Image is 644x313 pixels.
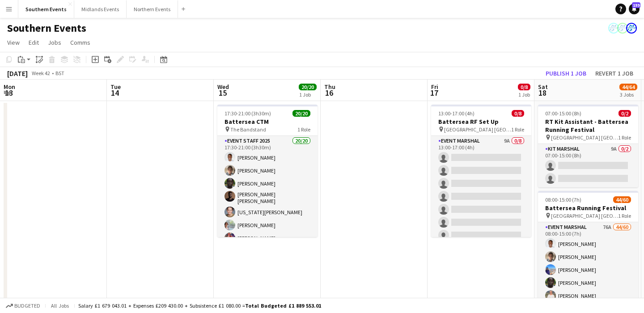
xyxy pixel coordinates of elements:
h3: Battersea CTM [217,118,318,126]
span: Comms [70,38,90,47]
span: 16 [323,88,335,98]
span: 0/2 [619,110,631,117]
span: Budgeted [14,303,40,309]
button: Revert 1 job [592,68,637,79]
span: 0/8 [512,110,524,117]
a: Jobs [44,37,65,48]
span: Edit [29,38,39,47]
div: 3 Jobs [620,91,637,98]
span: View [7,38,20,47]
div: 1 Job [518,91,530,98]
span: 20/20 [292,110,310,117]
span: 13:00-17:00 (4h) [438,110,475,117]
span: 44/60 [613,196,631,203]
app-user-avatar: RunThrough Events [626,23,637,34]
app-card-role: Kit Marshal9A0/207:00-15:00 (8h) [538,144,638,187]
button: Northern Events [127,0,178,18]
div: 1 Job [299,91,316,98]
div: Salary £1 679 043.01 + Expenses £209 430.00 + Subsistence £1 080.00 = [78,302,321,309]
span: [GEOGRAPHIC_DATA] [GEOGRAPHIC_DATA] [551,212,618,219]
span: 17:30-21:00 (3h30m) [225,110,271,117]
span: Jobs [48,38,61,47]
span: Mon [4,83,15,91]
app-job-card: 13:00-17:00 (4h)0/8Battersea RF Set Up [GEOGRAPHIC_DATA] [GEOGRAPHIC_DATA]1 RoleEvent Marshal9A0/... [431,105,531,237]
button: Southern Events [18,0,74,18]
span: 13 [2,88,15,98]
span: 1 Role [297,126,310,133]
span: All jobs [49,302,71,309]
div: [DATE] [7,69,28,78]
span: 1 Role [618,134,631,141]
div: BST [55,70,64,76]
span: 20/20 [299,84,317,90]
span: [GEOGRAPHIC_DATA] [GEOGRAPHIC_DATA] [551,134,618,141]
h3: RT Kit Assistant - Battersea Running Festival [538,118,638,134]
h3: Battersea Running Festival [538,204,638,212]
h1: Southern Events [7,21,86,35]
span: 08:00-15:00 (7h) [545,196,581,203]
a: View [4,37,23,48]
span: 14 [109,88,121,98]
span: [GEOGRAPHIC_DATA] [GEOGRAPHIC_DATA] [444,126,511,133]
span: The Bandstand [230,126,266,133]
h3: Battersea RF Set Up [431,118,531,126]
span: 18 [537,88,548,98]
span: 159 [632,2,640,8]
span: 15 [216,88,229,98]
button: Budgeted [4,301,42,311]
span: 1 Role [618,212,631,219]
a: 159 [629,4,640,14]
span: 1 Role [511,126,524,133]
app-job-card: 17:30-21:00 (3h30m)20/20Battersea CTM The Bandstand1 RoleEvent Staff 202520/2017:30-21:00 (3h30m)... [217,105,318,237]
app-job-card: 07:00-15:00 (8h)0/2RT Kit Assistant - Battersea Running Festival [GEOGRAPHIC_DATA] [GEOGRAPHIC_DA... [538,105,638,187]
button: Midlands Events [74,0,127,18]
a: Edit [25,37,42,48]
app-card-role: Event Marshal9A0/813:00-17:00 (4h) [431,136,531,257]
app-user-avatar: RunThrough Events [617,23,628,34]
span: Wed [217,83,229,91]
span: Sat [538,83,548,91]
span: Total Budgeted £1 889 553.01 [245,302,321,309]
span: 0/8 [518,84,530,90]
span: Tue [110,83,121,91]
app-user-avatar: RunThrough Events [608,23,619,34]
button: Publish 1 job [542,68,590,79]
span: Fri [431,83,438,91]
span: Thu [324,83,335,91]
span: 07:00-15:00 (8h) [545,110,581,117]
span: 44/64 [619,84,637,90]
span: Week 42 [30,70,52,76]
a: Comms [67,37,94,48]
span: 17 [430,88,438,98]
